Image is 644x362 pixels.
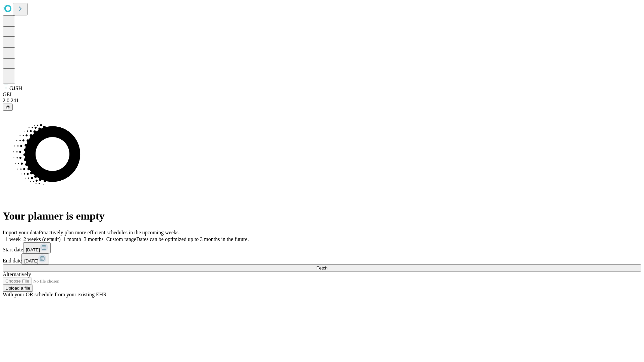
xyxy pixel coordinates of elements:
div: End date [3,253,641,264]
div: Start date [3,242,641,253]
span: Custom range [106,236,136,242]
span: Import your data [3,230,39,235]
span: Proactively plan more efficient schedules in the upcoming weeks. [39,230,180,235]
span: [DATE] [24,258,38,263]
span: With your OR schedule from your existing EHR [3,292,107,297]
button: Fetch [3,264,641,271]
div: 2.0.241 [3,98,641,104]
span: 1 week [5,236,21,242]
span: @ [5,105,10,110]
span: 3 months [84,236,104,242]
button: [DATE] [23,242,51,253]
span: Alternatively [3,271,31,277]
div: GEI [3,92,641,98]
span: 2 weeks (default) [23,236,61,242]
span: GJSH [9,85,22,91]
span: Dates can be optimized up to 3 months in the future. [136,236,249,242]
span: [DATE] [26,247,40,252]
span: 1 month [63,236,81,242]
button: Upload a file [3,285,33,292]
h1: Your planner is empty [3,210,641,222]
button: [DATE] [21,253,49,264]
span: Fetch [316,265,327,270]
button: @ [3,104,13,111]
